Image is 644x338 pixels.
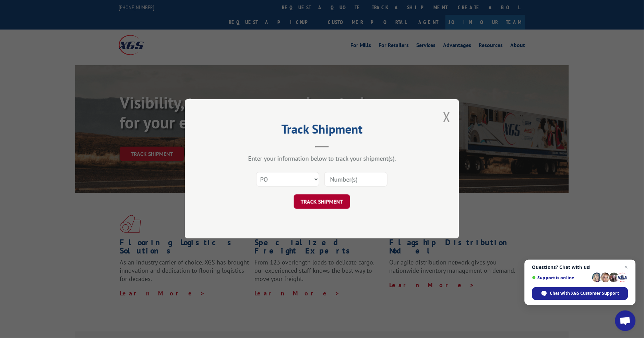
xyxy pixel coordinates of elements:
[532,287,628,300] span: Chat with XGS Customer Support
[615,311,636,331] a: Open chat
[443,108,451,126] button: Close modal
[219,124,425,137] h2: Track Shipment
[219,155,425,163] div: Enter your information below to track your shipment(s).
[532,275,590,280] span: Support is online
[532,264,628,270] span: Questions? Chat with us!
[324,172,387,187] input: Number(s)
[294,195,350,209] button: TRACK SHIPMENT
[550,290,619,296] span: Chat with XGS Customer Support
